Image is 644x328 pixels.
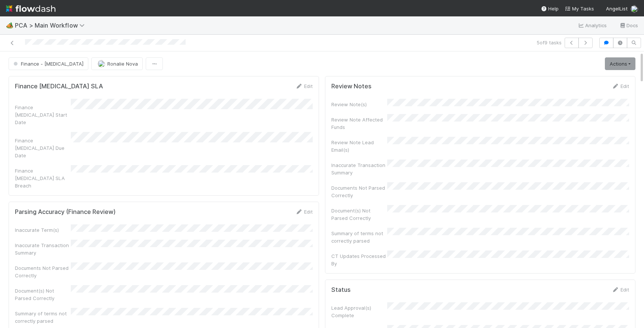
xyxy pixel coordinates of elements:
span: My Tasks [565,6,594,12]
h5: Parsing Accuracy (Finance Review) [15,208,116,216]
div: Review Note(s) [331,101,387,108]
div: Finance [MEDICAL_DATA] SLA Breach [15,167,71,189]
div: Help [541,5,559,12]
span: Ronalie Nova [107,61,138,67]
div: Document(s) Not Parsed Correctly [15,287,71,302]
span: Finance - [MEDICAL_DATA] [12,61,83,67]
div: Inaccurate Transaction Summary [15,242,71,256]
a: Actions [605,57,635,70]
div: Review Note Affected Funds [331,116,387,131]
a: Analytics [578,21,607,30]
span: PCA > Main Workflow [15,22,88,29]
div: Documents Not Parsed Correctly [15,264,71,279]
div: Document(s) Not Parsed Correctly [331,207,387,222]
a: Edit [612,83,629,89]
h5: Status [331,286,351,294]
div: Documents Not Parsed Correctly [331,184,387,199]
div: Inaccurate Term(s) [15,226,71,234]
div: Summary of terms not correctly parsed [331,230,387,245]
h5: Review Notes [331,83,372,90]
div: Lead Approval(s) Complete [331,304,387,319]
img: logo-inverted-e16ddd16eac7371096b0.svg [6,2,56,15]
div: Finance [MEDICAL_DATA] Due Date [15,137,71,159]
a: Edit [295,209,313,215]
div: Review Note Lead Email(s) [331,139,387,154]
span: AngelList [606,6,628,12]
button: Finance - [MEDICAL_DATA] [9,57,88,70]
div: CT Updates Processed By [331,252,387,267]
h5: Finance [MEDICAL_DATA] SLA [15,83,103,90]
a: Edit [612,287,629,293]
a: Docs [619,21,638,30]
a: My Tasks [565,5,594,12]
span: 5 of 9 tasks [537,39,562,46]
div: Inaccurate Transaction Summary [331,161,387,176]
span: 🏕️ [6,22,13,28]
img: avatar_0d9988fd-9a15-4cc7-ad96-88feab9e0fa9.png [98,60,105,67]
img: avatar_e1f102a8-6aea-40b1-874c-e2ab2da62ba9.png [631,5,638,13]
div: Summary of terms not correctly parsed [15,310,71,325]
a: Edit [295,83,313,89]
div: Finance [MEDICAL_DATA] Start Date [15,104,71,126]
button: Ronalie Nova [91,57,143,70]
